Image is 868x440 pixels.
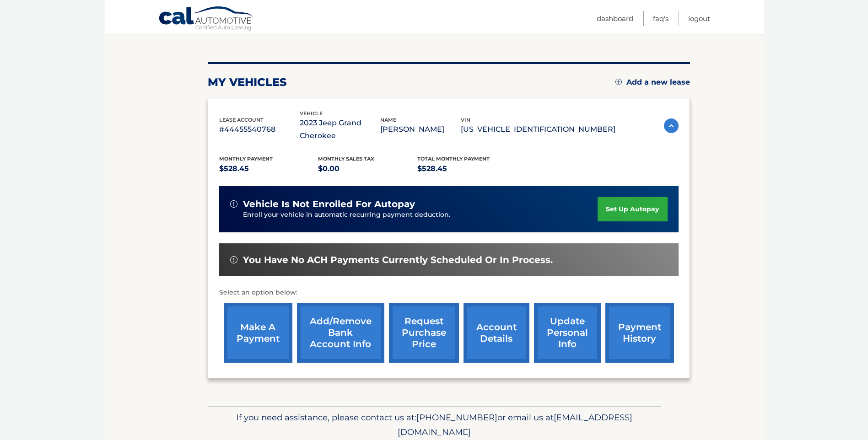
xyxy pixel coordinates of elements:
[615,78,690,87] a: Add a new lease
[653,11,669,26] a: FAQ's
[219,117,264,123] span: lease account
[243,210,598,220] p: Enroll your vehicle in automatic recurring payment deduction.
[300,117,380,142] p: 2023 Jeep Grand Cherokee
[664,118,679,133] img: accordion-active.svg
[214,410,655,440] p: If you need assistance, please contact us at: or email us at
[219,162,318,175] p: $528.45
[615,79,622,85] img: add.svg
[688,11,710,26] a: Logout
[416,412,497,423] span: [PHONE_NUMBER]
[219,287,679,298] p: Select an option below:
[598,197,667,221] a: set up autopay
[398,412,632,437] span: [EMAIL_ADDRESS][DOMAIN_NAME]
[464,303,529,363] a: account details
[380,123,461,136] p: [PERSON_NAME]
[297,303,384,363] a: Add/Remove bank account info
[461,117,470,123] span: vin
[243,254,553,266] span: You have no ACH payments currently scheduled or in process.
[417,162,517,175] p: $528.45
[417,156,490,162] span: Total Monthly Payment
[461,123,615,136] p: [US_VEHICLE_IDENTIFICATION_NUMBER]
[605,303,674,363] a: payment history
[318,156,374,162] span: Monthly sales Tax
[534,303,601,363] a: update personal info
[219,123,300,136] p: #44455540768
[219,156,273,162] span: Monthly Payment
[597,11,633,26] a: Dashboard
[318,162,417,175] p: $0.00
[230,200,237,208] img: alert-white.svg
[158,6,254,32] a: Cal Automotive
[380,117,396,123] span: name
[300,110,323,117] span: vehicle
[224,303,292,363] a: make a payment
[243,199,415,210] span: vehicle is not enrolled for autopay
[230,256,237,263] img: alert-white.svg
[208,75,287,89] h2: my vehicles
[389,303,459,363] a: request purchase price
